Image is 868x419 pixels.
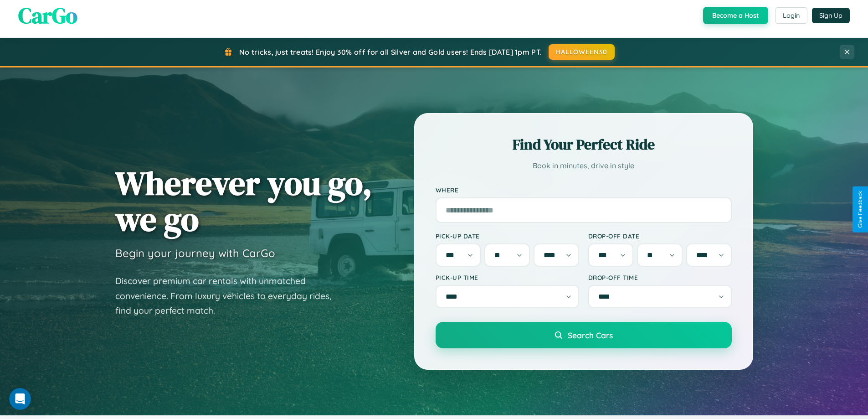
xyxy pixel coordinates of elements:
button: Become a Host [703,7,768,24]
h2: Find Your Perfect Ride [436,134,732,155]
label: Pick-up Time [436,274,579,281]
label: Drop-off Date [588,232,732,240]
p: Discover premium car rentals with unmatched convenience. From luxury vehicles to everyday rides, ... [115,274,343,318]
label: Where [436,186,732,194]
button: HALLOWEEN30 [549,44,615,60]
div: Give Feedback [857,191,863,228]
span: Search Cars [568,330,613,340]
button: Login [775,7,807,24]
label: Pick-up Date [436,232,579,240]
span: No tricks, just treats! Enjoy 30% off for all Silver and Gold users! Ends [DATE] 1pm PT. [239,47,542,57]
span: CarGo [18,0,77,31]
label: Drop-off Time [588,274,732,281]
p: Book in minutes, drive in style [436,159,732,172]
iframe: Intercom live chat [9,388,31,410]
h3: Begin your journey with CarGo [115,246,275,260]
h1: Wherever you go, we go [115,165,372,237]
button: Search Cars [436,322,732,348]
button: Sign Up [812,8,850,23]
